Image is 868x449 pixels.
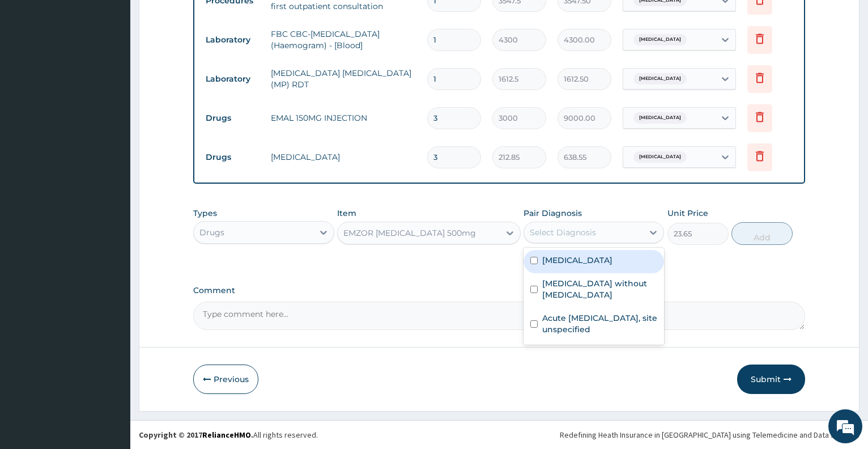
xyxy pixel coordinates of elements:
td: FBC CBC-[MEDICAL_DATA] (Haemogram) - [Blood] [265,23,422,57]
label: [MEDICAL_DATA] [542,255,612,266]
label: Pair Diagnosis [524,207,582,219]
label: Unit Price [667,207,708,219]
td: Drugs [200,147,265,168]
div: Drugs [199,227,224,238]
a: RelianceHMO [202,430,251,440]
td: Laboratory [200,69,265,90]
div: EMZOR [MEDICAL_DATA] 500mg [343,227,476,239]
label: Types [193,209,217,218]
td: Drugs [200,108,265,129]
span: [MEDICAL_DATA] [633,34,687,45]
td: [MEDICAL_DATA] [265,146,422,168]
label: Comment [193,286,805,295]
label: Acute [MEDICAL_DATA], site unspecified [542,312,657,335]
button: Submit [737,365,805,394]
span: [MEDICAL_DATA] [633,73,687,84]
label: Item [337,207,356,219]
div: Minimize live chat window [186,6,213,33]
div: Chat with us now [59,63,190,78]
span: [MEDICAL_DATA] [633,112,687,124]
strong: Copyright © 2017 . [139,430,253,440]
img: d_794563401_company_1708531726252_794563401 [21,57,46,85]
button: Add [731,222,793,245]
td: EMAL 150MG INJECTION [265,107,422,129]
span: We're online! [66,143,156,257]
button: Previous [193,365,258,394]
span: [MEDICAL_DATA] [633,151,687,163]
td: Laboratory [200,29,265,50]
div: Select Diagnosis [530,227,596,238]
label: [MEDICAL_DATA] without [MEDICAL_DATA] [542,278,657,300]
footer: All rights reserved. [130,420,868,449]
textarea: Type your message and hit 'Enter' [6,310,216,349]
div: Redefining Heath Insurance in [GEOGRAPHIC_DATA] using Telemedicine and Data Science! [560,429,860,440]
td: [MEDICAL_DATA] [MEDICAL_DATA] (MP) RDT [265,62,422,96]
